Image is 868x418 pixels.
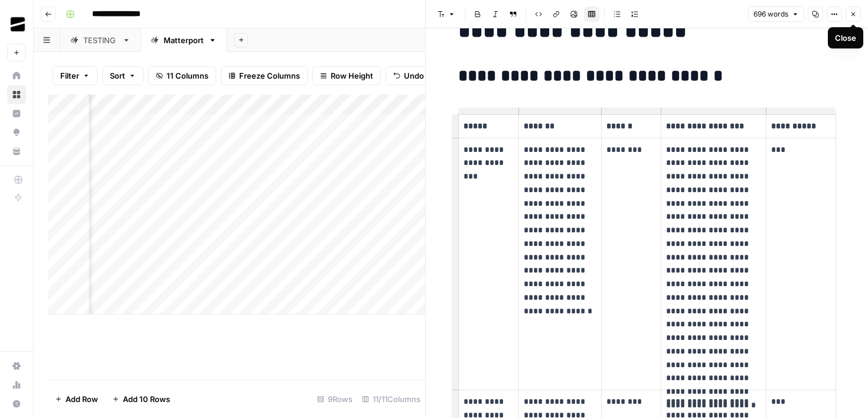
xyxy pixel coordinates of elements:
button: 11 Columns [148,66,216,85]
button: Help + Support [7,394,26,413]
button: Workspace: OGM [7,9,26,39]
button: Sort [102,66,143,85]
div: Matterport [164,34,204,46]
div: 11/11 Columns [357,390,425,409]
button: Undo [386,66,432,85]
button: 696 words [748,7,804,22]
span: Undo [404,70,424,82]
button: Freeze Columns [221,66,308,85]
span: Sort [110,70,125,82]
span: Add 10 Rows [123,393,170,405]
a: Matterport [141,28,227,52]
img: OGM Logo [7,14,28,35]
div: TESTING [83,34,118,46]
a: Home [7,66,26,85]
button: Add 10 Rows [105,390,177,409]
div: 9 Rows [312,390,357,409]
a: Insights [7,104,26,123]
span: 11 Columns [167,70,208,82]
a: Opportunities [7,123,26,142]
a: Browse [7,85,26,104]
div: Close [835,32,856,44]
a: Usage [7,375,26,394]
button: Row Height [312,66,381,85]
button: Add Row [48,390,105,409]
span: 696 words [753,9,788,20]
button: Filter [53,66,97,85]
span: Row Height [331,70,373,82]
a: TESTING [60,28,141,52]
a: Settings [7,357,26,375]
span: Filter [60,70,79,82]
a: Your Data [7,142,26,161]
span: Add Row [66,393,98,405]
span: Freeze Columns [239,70,300,82]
